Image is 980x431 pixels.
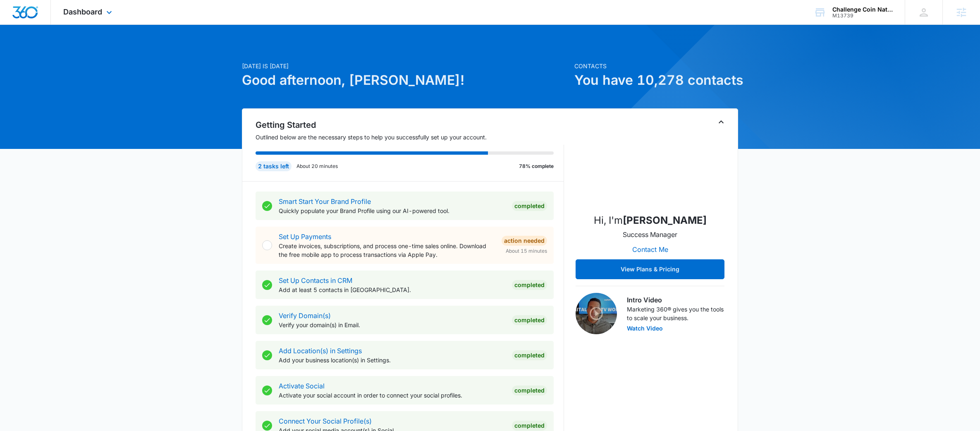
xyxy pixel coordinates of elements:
[279,391,505,400] p: Activate your social account in order to connect your social profiles.
[832,13,893,19] div: account id
[279,311,331,320] a: Verify Domain(s)
[279,276,352,285] a: Set Up Contacts in CRM
[279,417,372,425] a: Connect Your Social Profile(s)
[574,62,738,70] p: Contacts
[296,163,338,170] p: About 20 minutes
[576,293,617,334] img: Intro Video
[279,356,505,364] p: Add your business location(s) in Settings.
[279,206,505,215] p: Quickly populate your Brand Profile using our AI-powered tool.
[627,326,663,331] button: Watch Video
[256,133,564,141] p: Outlined below are the necessary steps to help you successfully set up your account.
[624,239,676,259] button: Contact Me
[279,197,371,206] a: Smart Start Your Brand Profile
[256,119,564,131] h2: Getting Started
[512,350,547,360] div: Completed
[502,236,547,246] div: Action Needed
[279,242,495,259] p: Create invoices, subscriptions, and process one-time sales online. Download the free mobile app t...
[594,213,707,228] p: Hi, I'm
[279,285,505,294] p: Add at least 5 contacts in [GEOGRAPHIC_DATA].
[627,295,724,305] h3: Intro Video
[512,280,547,290] div: Completed
[506,247,547,255] span: About 15 minutes
[256,161,292,171] div: 2 tasks left
[832,6,893,13] div: account name
[623,214,707,226] strong: [PERSON_NAME]
[242,62,569,70] p: [DATE] is [DATE]
[716,117,726,127] button: Toggle Collapse
[63,7,102,16] span: Dashboard
[279,232,331,241] a: Set Up Payments
[512,201,547,211] div: Completed
[576,259,724,279] button: View Plans & Pricing
[512,421,547,431] div: Completed
[512,386,547,395] div: Completed
[574,70,738,90] h1: You have 10,278 contacts
[627,305,724,322] p: Marketing 360® gives you the tools to scale your business.
[609,124,691,206] img: Dustin Bethel
[279,321,505,329] p: Verify your domain(s) in Email.
[279,347,362,355] a: Add Location(s) in Settings
[519,163,554,170] p: 78% complete
[512,315,547,325] div: Completed
[623,230,677,239] p: Success Manager
[279,382,325,390] a: Activate Social
[242,70,569,90] h1: Good afternoon, [PERSON_NAME]!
